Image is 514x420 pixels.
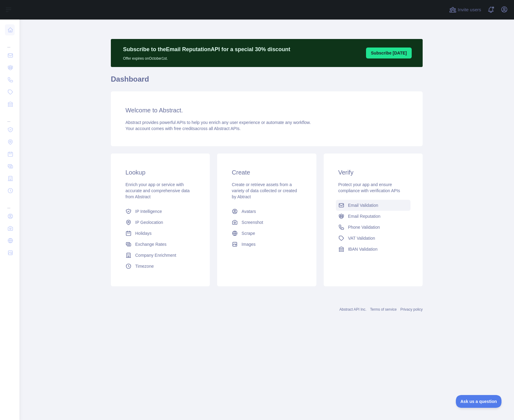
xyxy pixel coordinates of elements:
button: Invite users [448,5,482,15]
span: VAT Validation [348,235,375,241]
a: Abstract API Inc. [340,307,367,312]
span: free credits [174,126,195,131]
a: IBAN Validation [336,244,410,255]
span: Email Validation [348,202,378,208]
span: Exchange Rates [135,241,167,247]
span: Enrich your app or service with accurate and comprehensive data from Abstract [125,182,190,199]
a: IP Intelligence [123,206,198,217]
a: Phone Validation [336,222,410,233]
a: Timezone [123,261,198,272]
span: Protect your app and ensure compliance with verification APIs [338,182,400,193]
a: Holidays [123,228,198,239]
iframe: Toggle Customer Support [456,395,502,408]
h3: Verify [338,168,408,177]
a: Email Validation [336,200,410,211]
span: Your account comes with across all Abstract APIs. [125,126,241,131]
span: Invite users [458,6,481,13]
span: Abstract provides powerful APIs to help you enrich any user experience or automate any workflow. [125,120,311,125]
a: VAT Validation [336,233,410,244]
a: Terms of service [370,307,396,312]
span: IP Intelligence [135,208,162,214]
div: ... [5,111,15,123]
div: ... [5,37,15,49]
span: Images [241,241,255,247]
a: IP Geolocation [123,217,198,228]
span: Timezone [135,263,154,269]
span: IBAN Validation [348,246,378,252]
a: Company Enrichment [123,250,198,261]
h1: Dashboard [111,74,423,89]
span: Create or retrieve assets from a variety of data collected or created by Abtract [232,182,297,199]
a: Scrape [229,228,304,239]
button: Subscribe [DATE] [366,48,412,58]
a: Images [229,239,304,250]
span: Phone Validation [348,224,380,230]
p: Offer expires on October 1st. [123,54,290,61]
span: Holidays [135,230,152,236]
span: IP Geolocation [135,219,163,225]
h3: Welcome to Abstract. [125,106,408,115]
span: Company Enrichment [135,252,176,258]
p: Subscribe to the Email Reputation API for a special 30 % discount [123,45,290,54]
span: Scrape [241,230,255,236]
span: Email Reputation [348,213,381,219]
h3: Create [232,168,301,177]
span: Screenshot [241,219,263,225]
h3: Lookup [125,168,195,177]
a: Screenshot [229,217,304,228]
div: ... [5,197,15,210]
a: Privacy policy [400,307,423,312]
a: Exchange Rates [123,239,198,250]
a: Avatars [229,206,304,217]
span: Avatars [241,208,256,214]
a: Email Reputation [336,211,410,222]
